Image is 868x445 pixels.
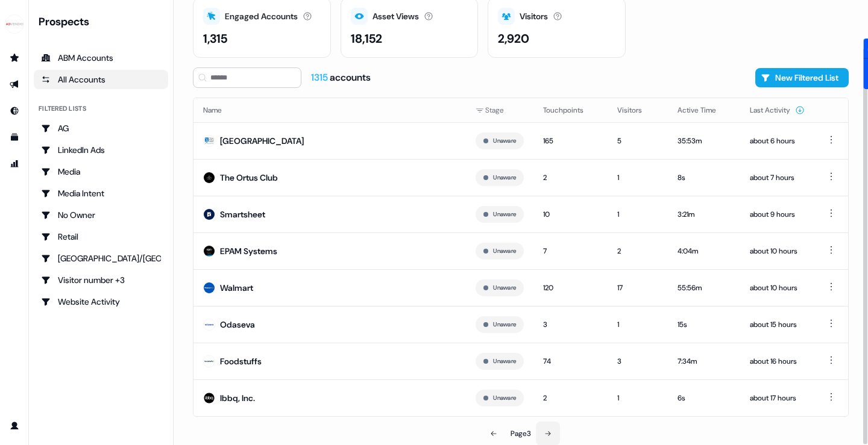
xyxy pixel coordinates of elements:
div: 3:21m [678,208,731,220]
div: Visitors [520,10,548,23]
div: 1,315 [203,30,227,48]
a: Go to Visitor number +3 [34,270,168,290]
div: about 10 hours [750,282,805,294]
button: Unaware [493,319,516,330]
div: 3 [543,319,598,331]
a: Go to AG [34,119,168,138]
div: All Accounts [41,73,161,86]
div: 17 [617,282,658,294]
div: 2 [543,172,598,184]
a: Go to Media Intent [34,184,168,203]
div: Foodstuffs [220,355,262,367]
button: Unaware [493,246,516,257]
div: 2 [617,245,658,257]
span: 1315 [311,71,330,84]
div: Stage [476,104,524,116]
div: ABM Accounts [41,52,161,64]
button: Visitors [617,99,656,121]
a: Go to Media [34,162,168,181]
a: Go to profile [5,416,24,435]
a: Go to No Owner [34,205,168,225]
button: Touchpoints [543,99,598,121]
div: about 16 hours [750,355,805,367]
div: about 6 hours [750,135,805,147]
div: 5 [617,135,658,147]
div: 2,920 [498,30,529,48]
div: 35:53m [678,135,731,147]
div: 55:56m [678,282,731,294]
div: 1 [617,172,658,184]
div: 18,152 [351,30,382,48]
div: 1 [617,319,658,331]
div: about 9 hours [750,208,805,220]
div: about 15 hours [750,319,805,331]
div: Odaseva [220,319,255,331]
div: 8s [678,172,731,184]
button: Unaware [493,393,516,403]
a: Go to Inbound [5,101,24,120]
a: Go to attribution [5,154,24,173]
a: All accounts [34,70,168,89]
button: Unaware [493,135,516,146]
div: The Ortus Club [220,172,278,184]
div: 4:04m [678,245,731,257]
a: Go to outbound experience [5,75,24,94]
div: Filtered lists [39,104,86,114]
a: ABM Accounts [34,48,168,67]
div: 1 [617,392,658,404]
a: Go to USA/Canada [34,249,168,268]
a: Go to prospects [5,48,24,67]
div: about 10 hours [750,245,805,257]
div: Website Activity [41,296,161,308]
div: Walmart [220,282,253,294]
div: 15s [678,319,731,331]
a: Go to Retail [34,227,168,246]
div: 120 [543,282,598,294]
div: Visitor number +3 [41,274,161,286]
button: Unaware [493,172,516,183]
a: Go to templates [5,128,24,147]
div: Ibbq, Inc. [220,392,255,404]
div: [GEOGRAPHIC_DATA]/[GEOGRAPHIC_DATA] [41,252,161,264]
div: Smartsheet [220,208,265,220]
div: 1 [617,208,658,220]
button: Unaware [493,356,516,367]
div: about 7 hours [750,172,805,184]
div: Page 3 [511,428,531,440]
div: Prospects [39,14,168,29]
div: 3 [617,355,658,367]
div: Media Intent [41,187,161,199]
div: 7:34m [678,355,731,367]
div: 74 [543,355,598,367]
a: Go to LinkedIn Ads [34,140,168,160]
div: [GEOGRAPHIC_DATA] [220,135,304,147]
div: 165 [543,135,598,147]
div: Media [41,166,161,178]
div: Retail [41,231,161,243]
button: Last Activity [750,99,805,121]
div: 10 [543,208,598,220]
div: EPAM Systems [220,245,277,257]
button: New Filtered List [755,68,849,87]
div: 6s [678,392,731,404]
div: LinkedIn Ads [41,144,161,156]
th: Name [193,98,466,122]
div: accounts [311,71,371,84]
div: Engaged Accounts [225,10,298,23]
button: Active Time [678,99,731,121]
div: about 17 hours [750,392,805,404]
button: Unaware [493,209,516,220]
div: 2 [543,392,598,404]
a: Go to Website Activity [34,292,168,311]
div: 7 [543,245,598,257]
div: AG [41,122,161,134]
div: Asset Views [373,10,419,23]
button: Unaware [493,282,516,293]
div: No Owner [41,209,161,221]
